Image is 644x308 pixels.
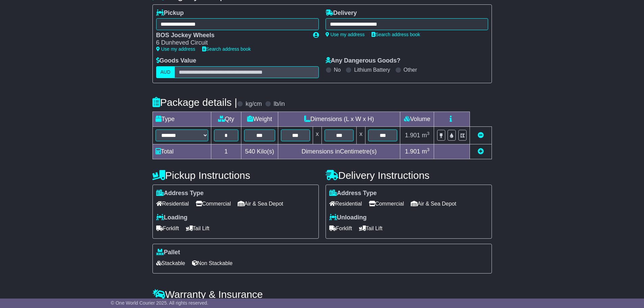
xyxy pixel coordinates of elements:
span: © One World Courier 2025. All rights reserved. [111,300,209,306]
label: No [334,67,341,73]
h4: Pickup Instructions [152,170,319,181]
td: Qty [211,112,241,126]
span: Stackable [156,258,185,268]
span: Commercial [369,198,404,209]
td: Volume [400,112,434,126]
label: Goods Value [156,57,196,65]
span: Tail Lift [359,223,383,234]
h4: Package details | [152,97,237,108]
td: x [313,126,322,144]
sup: 3 [427,147,430,152]
label: lb/in [273,100,285,108]
div: BOS Jockey Wheels [156,32,306,39]
td: Total [152,144,211,159]
a: Use my address [156,46,195,52]
td: Weight [241,112,278,126]
label: Pickup [156,9,184,17]
label: Other [404,67,417,73]
span: Forklift [329,223,352,234]
span: 540 [245,148,255,155]
span: Non Stackable [192,258,233,268]
label: Unloading [329,214,367,221]
span: Residential [329,198,362,209]
span: m [422,132,430,139]
h4: Delivery Instructions [326,170,492,181]
td: Dimensions (L x W x H) [278,112,400,126]
label: Any Dangerous Goods? [326,57,401,65]
a: Remove this item [478,132,484,139]
span: 1.901 [405,132,420,139]
span: 1.901 [405,148,420,155]
label: Delivery [326,9,357,17]
label: kg/cm [245,100,262,108]
td: x [357,126,365,144]
span: Air & Sea Depot [238,198,283,209]
td: Type [152,112,211,126]
a: Add new item [478,148,484,155]
label: Address Type [329,190,377,197]
span: m [422,148,430,155]
label: Pallet [156,249,180,256]
label: Address Type [156,190,204,197]
label: Lithium Battery [354,67,390,73]
a: Use my address [326,32,365,37]
td: Dimensions in Centimetre(s) [278,144,400,159]
span: Tail Lift [186,223,210,234]
sup: 3 [427,131,430,136]
span: Commercial [196,198,231,209]
label: Loading [156,214,188,221]
div: 6 Dunheved Circuit [156,39,306,47]
td: Kilo(s) [241,144,278,159]
a: Search address book [372,32,420,37]
span: Air & Sea Depot [411,198,456,209]
span: Forklift [156,223,179,234]
td: 1 [211,144,241,159]
span: Residential [156,198,189,209]
label: AUD [156,66,175,78]
h4: Warranty & Insurance [152,289,492,300]
a: Search address book [202,46,251,52]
